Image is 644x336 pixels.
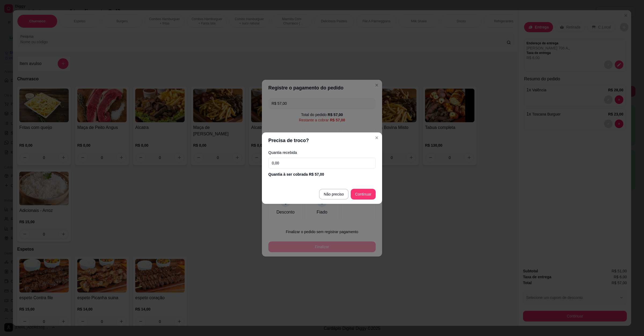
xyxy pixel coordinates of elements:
[268,172,376,177] div: Quantia à ser cobrada R$ 57,00
[319,189,349,200] button: Não preciso
[351,189,376,200] button: Continuar
[262,132,382,149] header: Precisa de troco?
[268,151,376,154] label: Quantia recebida
[372,133,381,142] button: Close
